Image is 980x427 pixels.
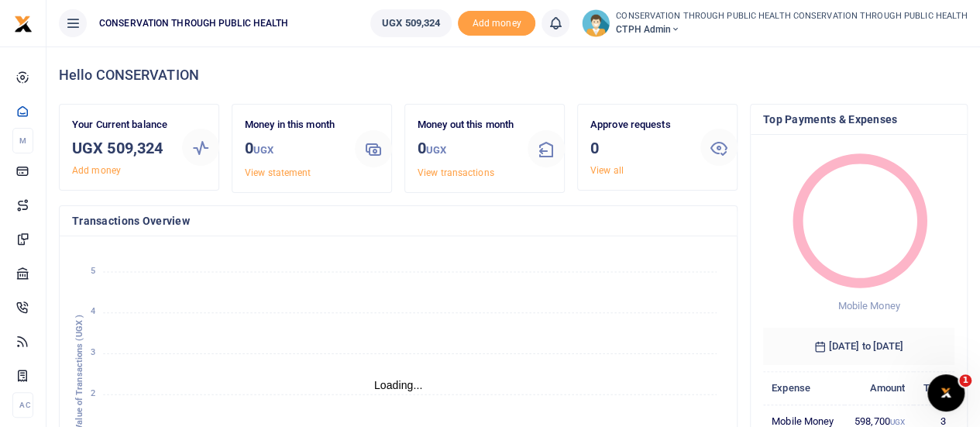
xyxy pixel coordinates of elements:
[763,328,954,365] h6: [DATE] to [DATE]
[245,117,342,133] p: Money in this month
[582,9,968,37] a: profile-user CONSERVATION THROUGH PUBLIC HEALTH CONSERVATION THROUGH PUBLIC HEALTH CTPH Admin
[458,16,535,28] a: Add money
[91,306,95,316] tspan: 4
[763,371,844,405] th: Expense
[590,165,624,176] a: View all
[426,144,446,156] small: UGX
[91,347,95,357] tspan: 3
[364,9,458,37] li: Wallet ballance
[837,300,899,312] span: Mobile Money
[72,212,724,229] h4: Transactions Overview
[913,371,954,405] th: Txns
[382,15,440,31] span: UGX 509,324
[458,11,535,36] li: Toup your wallet
[890,418,905,426] small: UGX
[93,16,294,30] span: CONSERVATION THROUGH PUBLIC HEALTH
[590,117,688,133] p: Approve requests
[59,67,968,84] h4: Hello CONSERVATION
[370,9,452,37] a: UGX 509,324
[458,11,535,36] span: Add money
[959,374,971,387] span: 1
[582,9,610,37] img: profile-user
[590,136,688,160] h3: 0
[245,136,342,162] h3: 0
[14,17,33,29] a: logo-small logo-large logo-large
[91,266,95,276] tspan: 5
[91,388,95,398] tspan: 2
[12,128,33,153] li: M
[763,111,954,128] h4: Top Payments & Expenses
[374,379,423,391] text: Loading...
[418,167,494,178] a: View transactions
[14,15,33,33] img: logo-small
[844,371,913,405] th: Amount
[12,392,33,418] li: Ac
[253,144,273,156] small: UGX
[616,10,968,23] small: CONSERVATION THROUGH PUBLIC HEALTH CONSERVATION THROUGH PUBLIC HEALTH
[616,22,968,36] span: CTPH Admin
[418,117,515,133] p: Money out this month
[418,136,515,162] h3: 0
[72,117,170,133] p: Your Current balance
[72,165,121,176] a: Add money
[927,374,965,412] iframe: Intercom live chat
[72,136,170,160] h3: UGX 509,324
[245,167,311,178] a: View statement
